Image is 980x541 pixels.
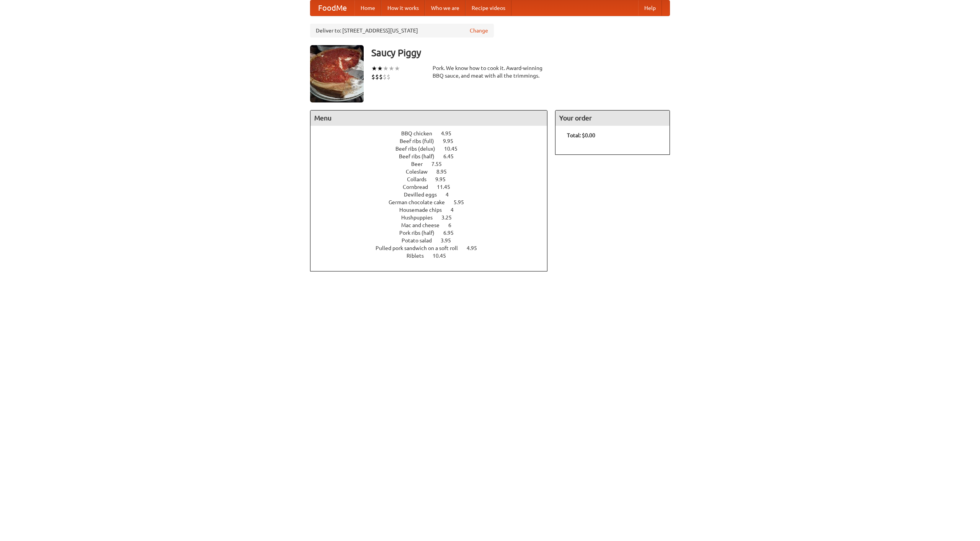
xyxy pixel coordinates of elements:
a: Pork ribs (half) 6.95 [399,230,468,236]
span: 6.95 [443,230,461,236]
b: Total: $0.00 [567,132,595,138]
span: 8.95 [436,169,454,175]
li: $ [387,73,390,81]
span: BBQ chicken [401,130,440,136]
a: Potato salad 3.95 [402,237,465,244]
a: Beef ribs (half) 6.45 [399,153,468,159]
span: German chocolate cake [389,199,452,205]
a: Mac and cheese 6 [401,222,465,228]
li: ★ [377,64,383,73]
span: Beer [411,161,430,167]
span: 9.95 [435,176,453,182]
span: Collards [407,176,434,182]
a: Home [354,0,381,16]
span: 6 [448,222,459,228]
a: Change [470,27,488,34]
h4: Menu [310,110,547,126]
span: 9.95 [443,138,461,144]
a: Pulled pork sandwich on a soft roll 4.95 [376,245,491,251]
div: Pork. We know how to cook it. Award-winning BBQ sauce, and meat with all the trimmings. [433,64,547,80]
li: ★ [394,64,400,73]
span: 11.45 [437,184,458,190]
span: 3.25 [441,214,459,221]
a: Coleslaw 8.95 [406,169,461,175]
a: Collards 9.95 [407,176,460,182]
span: Coleslaw [406,169,435,175]
a: Housemade chips 4 [399,207,468,213]
li: $ [383,73,387,81]
a: Cornbread 11.45 [403,184,464,190]
span: 7.55 [431,161,449,167]
span: 4.95 [441,130,459,136]
a: Hushpuppies 3.25 [401,214,466,221]
span: Beef ribs (half) [399,153,442,159]
a: BBQ chicken 4.95 [401,130,465,136]
span: 4 [446,192,456,198]
span: 6.45 [443,153,461,159]
li: ★ [371,64,377,73]
li: ★ [383,64,389,73]
li: $ [375,73,379,81]
span: Beef ribs (delux) [395,146,443,152]
span: Mac and cheese [401,222,447,228]
span: 4.95 [467,245,485,251]
a: FoodMe [310,0,354,16]
span: Cornbread [403,184,436,190]
span: Potato salad [402,237,439,244]
span: Pulled pork sandwich on a soft roll [376,245,465,251]
a: Help [638,0,662,16]
div: Deliver to: [STREET_ADDRESS][US_STATE] [310,24,494,37]
span: 4 [451,207,461,213]
a: Recipe videos [465,0,511,16]
li: ★ [389,64,394,73]
a: Beef ribs (delux) 10.45 [395,146,472,152]
span: Devilled eggs [404,192,444,198]
h4: Your order [555,110,670,126]
li: $ [379,73,383,81]
span: Beef ribs (full) [400,138,442,144]
span: Riblets [407,253,431,259]
span: Housemade chips [399,207,449,213]
span: Hushpuppies [401,214,440,221]
img: angular.jpg [310,45,364,102]
span: 10.45 [433,253,454,259]
a: German chocolate cake 5.95 [389,199,478,205]
a: Devilled eggs 4 [404,192,463,198]
li: $ [371,73,375,81]
h3: Saucy Piggy [371,45,670,60]
span: 3.95 [441,237,459,244]
span: 5.95 [454,199,472,205]
a: How it works [381,0,425,16]
a: Beef ribs (full) 9.95 [400,138,467,144]
a: Beer 7.55 [411,161,456,167]
span: Pork ribs (half) [399,230,442,236]
span: 10.45 [444,146,465,152]
a: Riblets 10.45 [407,253,460,259]
a: Who we are [425,0,465,16]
